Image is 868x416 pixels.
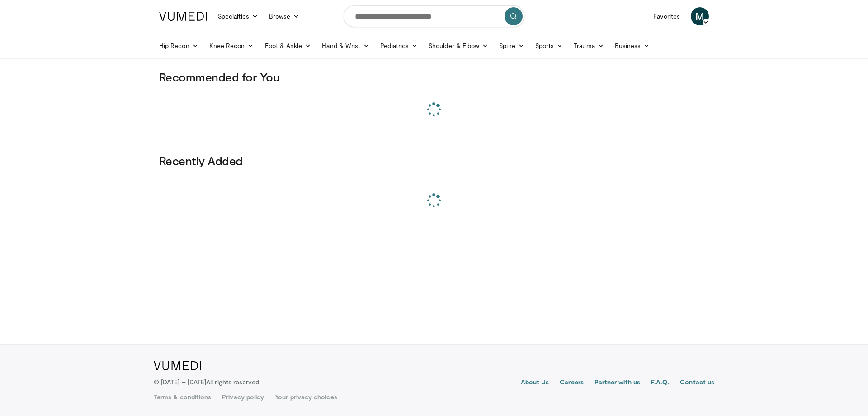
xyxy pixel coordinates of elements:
p: © [DATE] – [DATE] [154,378,259,387]
a: Trauma [568,37,609,55]
a: Favorites [648,7,685,25]
img: VuMedi Logo [159,12,207,21]
a: F.A.Q. [651,378,669,388]
a: Terms & conditions [154,392,211,402]
h3: Recently Added [159,153,709,168]
a: Pediatrics [375,37,423,55]
a: Browse [264,7,305,25]
a: Careers [560,378,584,388]
h3: Recommended for You [159,70,709,84]
a: Contact us [680,378,714,388]
a: Specialties [212,7,264,25]
a: About Us [521,378,549,388]
a: Privacy policy [222,392,264,402]
a: M [691,7,709,25]
span: All rights reserved [206,378,259,386]
a: Shoulder & Elbow [423,37,494,55]
a: Knee Recon [204,37,259,55]
a: Spine [494,37,529,55]
a: Partner with us [594,378,640,388]
img: VuMedi Logo [154,361,201,370]
input: Search topics, interventions [344,5,524,27]
a: Hip Recon [154,37,204,55]
a: Hand & Wrist [316,37,375,55]
a: Your privacy choices [275,392,337,402]
a: Foot & Ankle [259,37,317,55]
a: Business [609,37,656,55]
a: Sports [530,37,569,55]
